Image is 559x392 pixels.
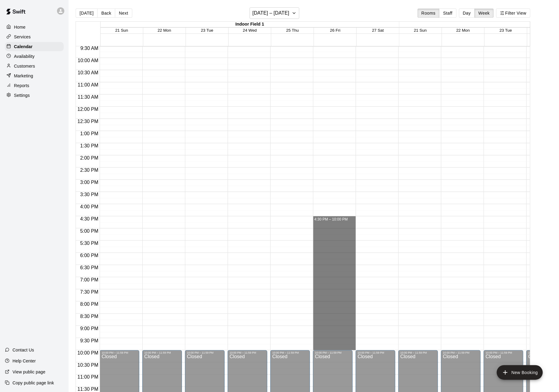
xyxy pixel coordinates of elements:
span: 11:00 AM [76,82,100,87]
span: 1:30 PM [79,143,100,148]
p: Customers [14,63,35,69]
a: Calendar [5,42,64,51]
span: 6:00 PM [79,253,100,258]
span: 4:30 PM [79,216,100,221]
span: 10:00 AM [76,58,100,63]
button: 23 Tue [500,28,512,33]
span: 11:30 AM [76,94,100,100]
a: Services [5,32,64,41]
span: 2:30 PM [79,168,100,173]
button: Back [97,9,115,18]
div: 10:00 PM – 11:59 PM [443,351,479,354]
p: Availability [14,53,35,59]
button: Week [475,9,494,18]
button: 27 Sat [372,28,384,33]
a: Settings [5,91,64,100]
button: 23 Tue [201,28,213,33]
p: Help Center [12,358,36,364]
div: 10:00 PM – 11:59 PM [187,351,223,354]
div: 10:00 PM – 11:59 PM [358,351,393,354]
span: 7:00 PM [79,277,100,282]
span: 9:30 AM [79,46,100,51]
span: 2:00 PM [79,155,100,161]
p: Copy public page link [12,380,54,386]
span: 3:00 PM [79,180,100,185]
div: 10:00 PM – 11:59 PM [400,351,436,354]
p: Calendar [14,44,33,50]
button: Next [115,9,132,18]
span: 5:30 PM [79,241,100,246]
a: Marketing [5,71,64,80]
span: 10:30 AM [76,70,100,75]
a: Customers [5,62,64,71]
button: Rooms [418,9,440,18]
button: 25 Thu [286,28,299,33]
span: 10:00 PM [76,350,100,355]
p: Home [14,24,26,30]
div: 10:00 PM – 11:59 PM [486,351,522,354]
span: 11:00 PM [76,375,100,380]
div: Indoor Field 1 [101,22,399,27]
p: Reports [14,83,29,89]
span: 12:00 PM [76,107,100,112]
button: 26 Fri [330,28,340,33]
button: add [497,365,543,380]
h6: [DATE] – [DATE] [252,9,289,17]
span: 4:30 PM – 10:00 PM [314,217,347,221]
button: 21 Sun [115,28,128,33]
span: 9:00 PM [79,326,100,331]
span: 8:30 PM [79,314,100,319]
a: Home [5,23,64,32]
div: 10:00 PM – 11:59 PM [230,351,265,354]
p: Contact Us [12,347,34,353]
a: Reports [5,81,64,90]
span: 11:30 PM [76,387,100,392]
button: Day [459,9,475,18]
button: [DATE] – [DATE] [250,7,299,19]
button: 24 Wed [243,28,257,33]
div: 10:00 PM – 11:59 PM [272,351,308,354]
span: 4:00 PM [79,204,100,209]
span: 3:30 PM [79,192,100,197]
div: 10:00 PM – 11:59 PM [101,351,137,354]
span: 9:30 PM [79,338,100,343]
span: 12:30 PM [76,119,100,124]
span: 10:30 PM [76,362,100,368]
button: [DATE] [76,9,98,18]
button: Filter View [496,9,530,18]
a: Availability [5,52,64,61]
button: 21 Sun [414,28,427,33]
p: Settings [14,92,30,98]
p: View public page [12,369,45,375]
p: Marketing [14,73,33,79]
span: 1:00 PM [79,131,100,136]
span: 5:00 PM [79,228,100,234]
span: 8:00 PM [79,302,100,307]
button: Staff [439,9,457,18]
span: 6:30 PM [79,265,100,270]
button: 22 Mon [456,28,470,33]
button: 22 Mon [158,28,171,33]
div: 10:00 PM – 11:59 PM [144,351,180,354]
p: Services [14,34,31,40]
span: 7:30 PM [79,289,100,295]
